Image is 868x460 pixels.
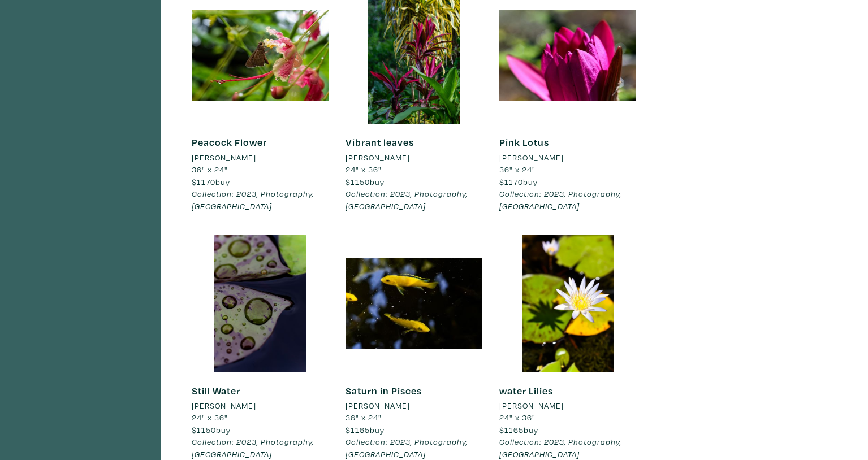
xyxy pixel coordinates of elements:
[192,400,256,412] li: [PERSON_NAME]
[346,400,410,412] li: [PERSON_NAME]
[499,176,538,187] span: buy
[192,188,314,211] em: Collection: 2023, Photography, [GEOGRAPHIC_DATA]
[192,176,230,187] span: buy
[499,412,536,423] span: 24" x 36"
[192,424,231,435] span: buy
[499,151,636,164] a: [PERSON_NAME]
[346,176,370,187] span: $1150
[499,151,564,164] li: [PERSON_NAME]
[499,136,549,149] a: Pink Lotus
[499,188,621,211] em: Collection: 2023, Photography, [GEOGRAPHIC_DATA]
[346,176,385,187] span: buy
[346,384,422,397] a: Saturn in Pisces
[499,164,536,175] span: 36" x 24"
[192,400,329,412] a: [PERSON_NAME]
[346,424,385,435] span: buy
[499,436,621,459] em: Collection: 2023, Photography, [GEOGRAPHIC_DATA]
[346,151,482,164] a: [PERSON_NAME]
[192,424,216,435] span: $1150
[499,424,538,435] span: buy
[346,400,482,412] a: [PERSON_NAME]
[192,412,228,423] span: 24" x 36"
[346,151,410,164] li: [PERSON_NAME]
[192,384,240,397] a: Still Water
[499,400,636,412] a: [PERSON_NAME]
[192,436,314,459] em: Collection: 2023, Photography, [GEOGRAPHIC_DATA]
[346,136,414,149] a: Vibrant leaves
[346,164,382,175] span: 24" x 36"
[192,164,228,175] span: 36" x 24"
[346,412,382,423] span: 36" x 24"
[346,188,468,211] em: Collection: 2023, Photography, [GEOGRAPHIC_DATA]
[192,136,267,149] a: Peacock Flower
[346,436,468,459] em: Collection: 2023, Photography, [GEOGRAPHIC_DATA]
[346,424,370,435] span: $1165
[499,400,564,412] li: [PERSON_NAME]
[499,176,523,187] span: $1170
[192,151,256,164] li: [PERSON_NAME]
[499,384,553,397] a: water Lilies
[192,151,329,164] a: [PERSON_NAME]
[192,176,215,187] span: $1170
[499,424,524,435] span: $1165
